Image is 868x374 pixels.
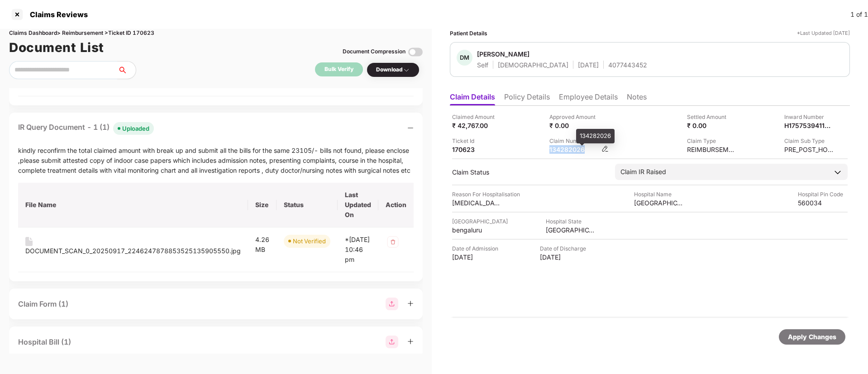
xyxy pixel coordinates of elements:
li: Notes [627,92,647,105]
div: Self [477,61,488,69]
div: Claims Dashboard > Reimbursement > Ticket ID 170623 [9,29,423,38]
img: svg+xml;base64,PHN2ZyB4bWxucz0iaHR0cDovL3d3dy53My5vcmcvMjAwMC9zdmciIHdpZHRoPSIxNiIgaGVpZ2h0PSIyMC... [25,237,33,246]
div: ₹ 0.00 [687,121,737,130]
div: Patient Details [450,29,487,38]
th: Status [277,183,338,227]
div: 170623 [452,145,502,154]
div: [DATE] [578,61,599,69]
div: *Last Updated [DATE] [797,29,850,38]
div: [DEMOGRAPHIC_DATA] [498,61,568,69]
div: [GEOGRAPHIC_DATA][PERSON_NAME] [634,199,684,207]
div: Hospital State [546,217,596,226]
div: IR Query Document - 1 (1) [18,122,154,135]
div: Ticket Id [452,137,502,145]
span: plus [407,300,414,307]
li: Claim Details [450,92,495,105]
img: downArrowIcon [833,168,842,177]
div: Claim Type [687,137,737,145]
div: [MEDICAL_DATA] [452,199,502,207]
th: File Name [18,183,248,227]
li: Employee Details [559,92,618,105]
div: 560034 [798,199,848,207]
img: svg+xml;base64,PHN2ZyBpZD0iVG9nZ2xlLTMyeDMyIiB4bWxucz0iaHR0cDovL3d3dy53My5vcmcvMjAwMC9zdmciIHdpZH... [408,45,423,59]
div: Bulk Verify [324,65,353,74]
div: kindly reconfirm the total claimed amount with break up and submit all the bills for the same 231... [18,146,414,175]
img: svg+xml;base64,PHN2ZyBpZD0iRHJvcGRvd24tMzJ4MzIiIHhtbG5zPSJodHRwOi8vd3d3LnczLm9yZy8yMDAwL3N2ZyIgd2... [403,66,410,74]
div: 1 of 1 [850,9,868,19]
div: Claims Reviews [24,10,88,19]
div: Uploaded [122,124,149,133]
div: Date of Discharge [540,244,590,253]
div: [DATE] [540,253,590,261]
div: 134282026 [576,129,615,143]
button: search [117,61,136,79]
img: svg+xml;base64,PHN2ZyBpZD0iR3JvdXBfMjg4MTMiIGRhdGEtbmFtZT0iR3JvdXAgMjg4MTMiIHhtbG5zPSJodHRwOi8vd3... [386,298,398,310]
div: [DATE] [452,253,502,261]
div: H17575394114691386 [784,121,834,130]
div: Claim IR Raised [620,167,666,177]
th: Size [248,183,277,227]
div: 4.26 MB [255,235,269,255]
div: *[DATE] 10:46 pm [345,235,371,265]
div: [GEOGRAPHIC_DATA] [452,217,508,226]
div: Approved Amount [549,113,599,121]
div: DM [457,50,472,66]
div: ₹ 42,767.00 [452,121,502,130]
li: Policy Details [504,92,550,105]
div: Reason For Hospitalisation [452,190,520,199]
div: Download [376,66,410,74]
div: Apply Changes [788,332,836,342]
div: [GEOGRAPHIC_DATA] [546,226,596,234]
div: PRE_POST_HOSPITALIZATION_REIMBURSEMENT [784,145,834,154]
div: Hospital Bill (1) [18,336,71,348]
h1: Document List [9,38,104,57]
img: svg+xml;base64,PHN2ZyB4bWxucz0iaHR0cDovL3d3dy53My5vcmcvMjAwMC9zdmciIHdpZHRoPSIzMiIgaGVpZ2h0PSIzMi... [386,235,400,249]
th: Action [378,183,414,227]
th: Last Updated On [338,183,378,227]
img: svg+xml;base64,PHN2ZyBpZD0iR3JvdXBfMjg4MTMiIGRhdGEtbmFtZT0iR3JvdXAgMjg4MTMiIHhtbG5zPSJodHRwOi8vd3... [386,336,398,348]
div: Date of Admission [452,244,502,253]
img: svg+xml;base64,PHN2ZyBpZD0iRWRpdC0zMngzMiIgeG1sbnM9Imh0dHA6Ly93d3cudzMub3JnLzIwMDAvc3ZnIiB3aWR0aD... [601,145,609,152]
span: minus [407,125,414,131]
div: Claimed Amount [452,113,502,121]
div: Hospital Pin Code [798,190,848,199]
div: Settled Amount [687,113,737,121]
div: Hospital Name [634,190,684,199]
div: Inward Number [784,113,834,121]
div: [PERSON_NAME] [477,50,529,58]
span: search [117,66,136,74]
div: Not Verified [293,237,326,246]
div: 134282026 [549,145,599,154]
div: ₹ 0.00 [549,121,599,130]
span: plus [407,338,414,345]
div: bengaluru [452,226,502,234]
div: 4077443452 [608,61,647,69]
div: DOCUMENT_SCAN_0_20250917_2246247878853525135905550.jpg [25,246,241,256]
div: Claim Number [549,137,609,145]
div: Claim Form (1) [18,298,68,310]
div: Claim Sub Type [784,137,834,145]
div: REIMBURSEMENT [687,145,737,154]
div: Claim Status [452,168,606,176]
div: Document Compression [343,47,405,56]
